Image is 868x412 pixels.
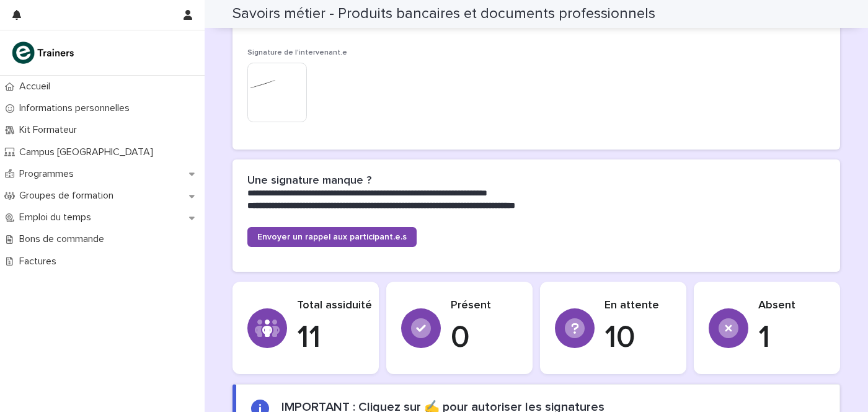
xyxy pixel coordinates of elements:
p: Informations personnelles [14,102,139,114]
p: Emploi du temps [14,212,101,223]
p: 10 [604,320,671,357]
p: En attente [604,299,671,313]
h2: Une signature manque ? [247,174,371,188]
p: Kit Formateur [14,124,87,136]
p: Total assiduité [297,299,372,313]
p: 0 [451,320,518,357]
p: 1 [758,320,825,357]
p: Accueil [14,81,60,92]
span: Signature de l'intervenant.e [247,49,347,56]
p: Absent [758,299,825,313]
span: Envoyer un rappel aux participant.e.s [257,233,407,241]
p: Groupes de formation [14,190,123,202]
p: Programmes [14,168,84,180]
h2: Savoirs métier - Produits bancaires et documents professionnels [232,5,655,23]
p: Bons de commande [14,233,114,245]
p: Campus [GEOGRAPHIC_DATA] [14,146,163,158]
a: Envoyer un rappel aux participant.e.s [247,227,417,247]
p: 11 [297,320,372,357]
p: Factures [14,256,66,267]
img: K0CqGN7SDeD6s4JG8KQk [10,40,78,65]
p: Présent [451,299,518,313]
